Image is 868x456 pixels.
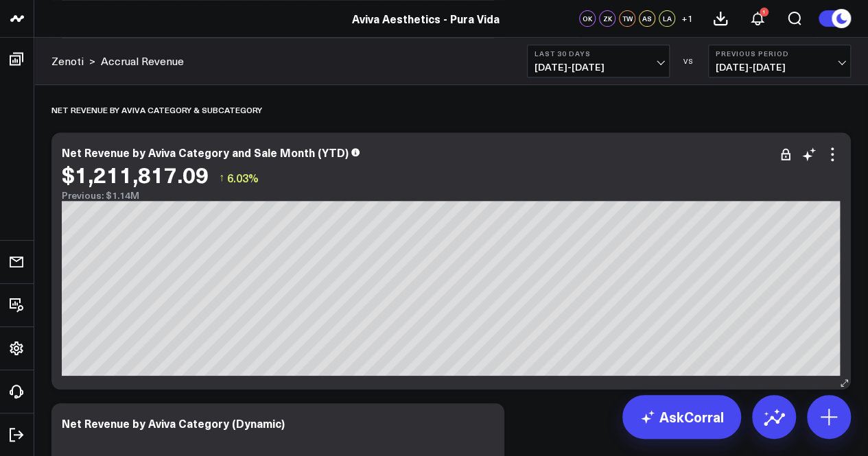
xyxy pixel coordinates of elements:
[352,11,500,26] a: Aviva Aesthetics - Pura Vida
[681,14,693,23] span: + 1
[62,190,841,201] div: Previous: $1.14M
[527,45,670,77] button: Last 30 Days[DATE]-[DATE]
[760,8,769,16] div: 1
[62,416,285,431] div: Net Revenue by Aviva Category (Dynamic)
[619,10,635,27] div: TW
[677,57,701,65] div: VS
[659,10,675,27] div: LA
[716,62,843,73] span: [DATE] - [DATE]
[716,49,843,58] b: Previous Period
[622,395,741,439] a: AskCorral
[579,10,596,27] div: OK
[708,45,851,77] button: Previous Period[DATE]-[DATE]
[535,62,662,73] span: [DATE] - [DATE]
[227,170,259,185] span: 6.03%
[101,53,184,69] a: Accrual Revenue
[51,53,95,69] div: >
[535,49,662,58] b: Last 30 Days
[51,94,262,125] div: Net Revenue by Aviva Category & Subcategory
[62,145,349,160] div: Net Revenue by Aviva Category and Sale Month (YTD)
[62,162,209,187] div: $1,211,817.09
[679,10,695,27] button: +1
[599,10,615,27] div: ZK
[639,10,655,27] div: AS
[51,53,84,69] a: Zenoti
[219,169,224,187] span: ↑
